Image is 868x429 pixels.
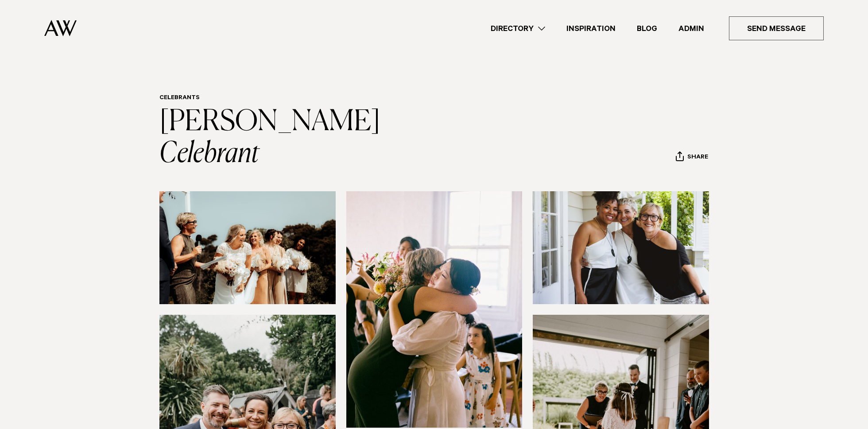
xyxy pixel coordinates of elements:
[556,23,626,35] a: Inspiration
[159,95,200,102] a: Celebrants
[159,108,385,168] a: [PERSON_NAME] Celebrant
[687,154,708,162] span: Share
[626,23,668,35] a: Blog
[729,16,824,40] a: Send Message
[44,20,77,36] img: Auckland Weddings Logo
[675,151,709,164] button: Share
[668,23,715,35] a: Admin
[480,23,556,35] a: Directory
